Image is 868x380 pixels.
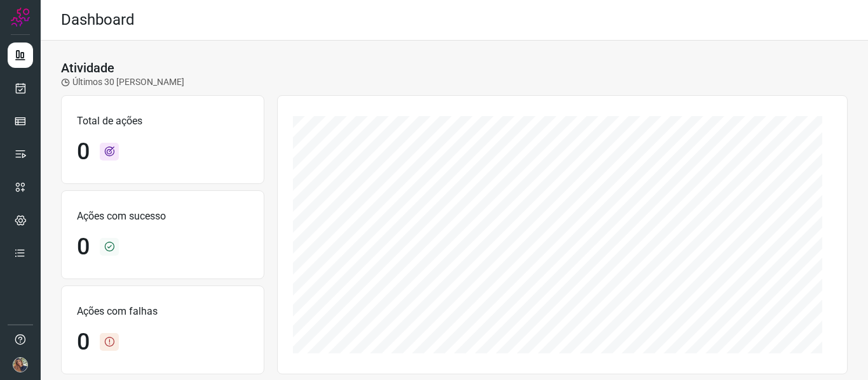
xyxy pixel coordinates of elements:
h3: Atividade [61,60,114,75]
h2: Dashboard [61,11,135,29]
p: Total de ações [77,114,248,129]
p: Ações com falhas [77,304,248,319]
h1: 0 [77,329,90,356]
h1: 0 [77,138,90,166]
p: Últimos 30 [PERSON_NAME] [61,75,184,89]
img: d63f03eddd7d68af025c9122f42df6a0.jpeg [13,357,28,372]
img: Logo [11,8,30,27]
p: Ações com sucesso [77,209,248,224]
h1: 0 [77,233,90,261]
